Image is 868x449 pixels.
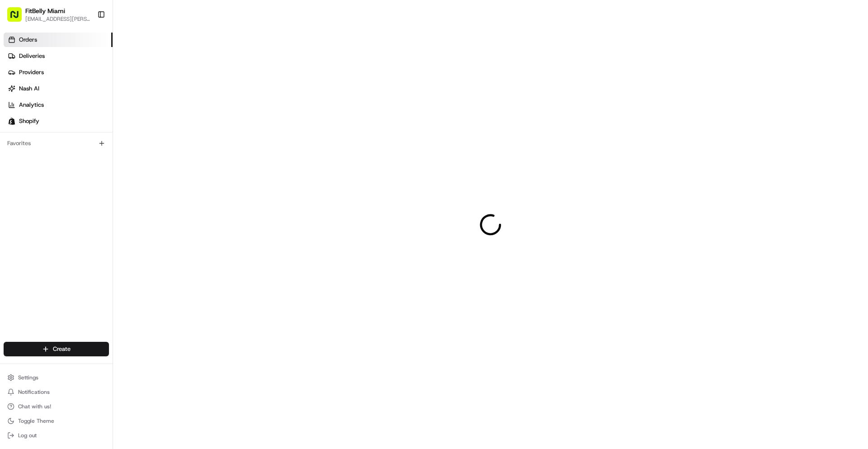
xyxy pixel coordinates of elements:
button: Chat with us! [4,400,109,413]
button: FitBelly Miami[EMAIL_ADDRESS][PERSON_NAME][DOMAIN_NAME] [4,4,94,25]
a: Providers [4,65,113,80]
button: Settings [4,371,109,384]
span: Notifications [18,388,50,396]
span: Settings [18,374,38,381]
span: Nash AI [19,85,39,93]
a: Nash AI [4,81,113,96]
span: Toggle Theme [18,417,54,425]
span: Providers [19,68,44,76]
div: Favorites [4,136,109,151]
a: Orders [4,33,113,47]
span: Chat with us! [18,403,51,410]
span: Log out [18,432,37,439]
button: FitBelly Miami [25,6,65,15]
button: [EMAIL_ADDRESS][PERSON_NAME][DOMAIN_NAME] [25,15,90,23]
a: Shopify [4,114,113,128]
a: Deliveries [4,49,113,63]
a: Analytics [4,98,113,112]
span: Create [53,345,71,353]
button: Create [4,342,109,356]
span: Shopify [19,117,39,125]
button: Toggle Theme [4,415,109,427]
span: Deliveries [19,52,45,60]
span: Analytics [19,101,44,109]
span: Orders [19,36,37,44]
img: Shopify logo [8,118,15,125]
button: Notifications [4,386,109,398]
button: Log out [4,429,109,442]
